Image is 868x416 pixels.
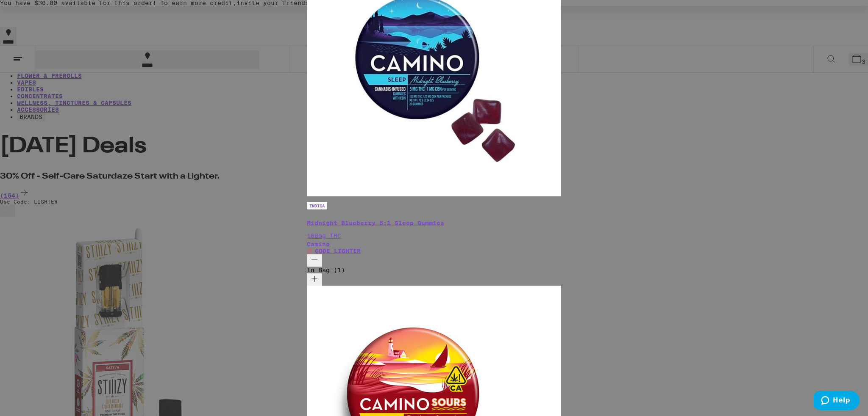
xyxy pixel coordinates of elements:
div: Camino [307,241,561,248]
div: In Bag (1) [307,267,561,273]
p: Midnight Blueberry 5:1 Sleep Gummies [307,220,561,226]
span: CODE LIGHTER [315,248,361,254]
button: Increment [307,273,322,286]
button: Decrement [307,254,322,267]
p: 100mg THC [307,232,561,239]
p: INDICA [307,202,327,209]
iframe: Opens a widget where you can find more information [814,391,860,412]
